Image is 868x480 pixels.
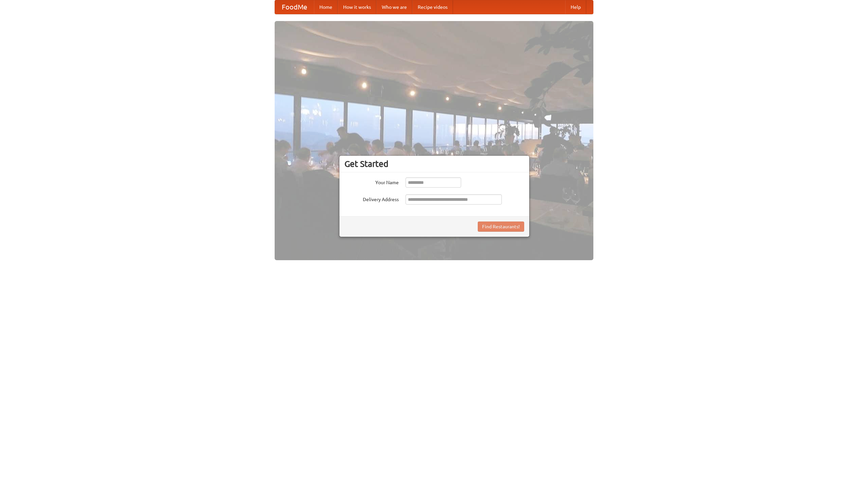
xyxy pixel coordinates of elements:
a: Help [565,0,586,14]
label: Delivery Address [344,194,399,203]
label: Your Name [344,177,399,186]
h3: Get Started [344,159,524,169]
a: Recipe videos [412,0,453,14]
a: Who we are [376,0,412,14]
button: Find Restaurants! [478,222,524,232]
a: Home [314,0,338,14]
a: FoodMe [275,0,314,14]
a: How it works [338,0,376,14]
